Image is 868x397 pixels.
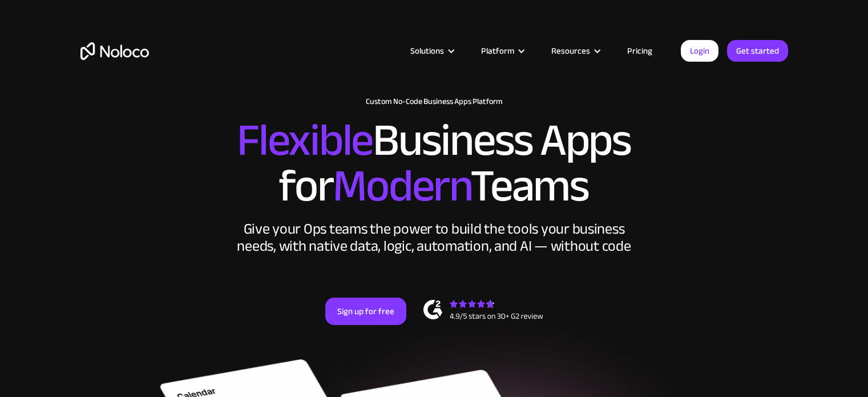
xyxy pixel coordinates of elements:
[325,298,406,325] a: Sign up for free
[333,143,470,228] span: Modern
[727,40,788,62] a: Get started
[467,43,537,58] div: Platform
[681,40,718,62] a: Login
[410,43,444,58] div: Solutions
[396,43,467,58] div: Solutions
[80,118,788,209] h2: Business Apps for Teams
[237,98,373,183] span: Flexible
[481,43,514,58] div: Platform
[537,43,613,58] div: Resources
[551,43,590,58] div: Resources
[613,43,667,58] a: Pricing
[80,42,149,60] a: home
[235,220,634,255] div: Give your Ops teams the power to build the tools your business needs, with native data, logic, au...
